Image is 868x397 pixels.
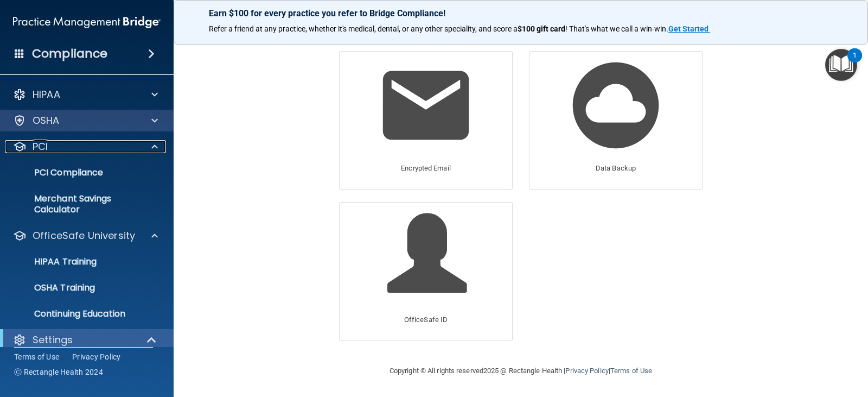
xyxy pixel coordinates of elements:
button: Open Resource Center, 1 new notification [825,49,857,81]
span: Ⓒ Rectangle Health 2024 [14,367,103,377]
strong: $100 gift card [518,24,565,33]
p: OSHA [33,114,60,127]
a: Terms of Use [14,351,59,362]
h4: Compliance [32,46,107,61]
strong: Get Started [668,24,709,33]
a: Get Started [668,24,710,33]
a: Data Backup Data Backup [529,51,703,190]
img: Data Backup [564,54,667,157]
p: PCI Compliance [7,167,155,178]
p: OfficeSafe University [33,229,135,242]
a: PCI [13,140,158,153]
a: Privacy Policy [72,351,121,362]
p: Data Backup [596,162,636,175]
p: Earn $100 for every practice you refer to Bridge Compliance! [209,8,833,18]
a: Privacy Policy [565,367,608,375]
a: Settings [13,333,157,346]
img: PMB logo [13,11,161,33]
img: Encrypted Email [374,54,477,157]
p: HIPAA Training [7,256,97,267]
a: OSHA [13,114,158,127]
p: Continuing Education [7,308,155,319]
a: OfficeSafe ID [339,202,513,341]
a: HIPAA [13,88,158,101]
p: OfficeSafe ID [404,313,448,326]
p: PCI [33,140,48,153]
a: Terms of Use [610,367,652,375]
p: Merchant Savings Calculator [7,193,155,215]
span: ! That's what we call a win-win. [565,24,668,33]
div: 1 [853,55,857,70]
span: Refer a friend at any practice, whether it's medical, dental, or any other speciality, and score a [209,24,518,33]
p: HIPAA [33,88,60,101]
a: OfficeSafe University [13,229,158,242]
p: Settings [33,333,73,346]
p: Encrypted Email [401,162,451,175]
p: OSHA Training [7,282,95,293]
a: Encrypted Email Encrypted Email [339,51,513,190]
div: Copyright © All rights reserved 2025 @ Rectangle Health | | [323,354,719,388]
